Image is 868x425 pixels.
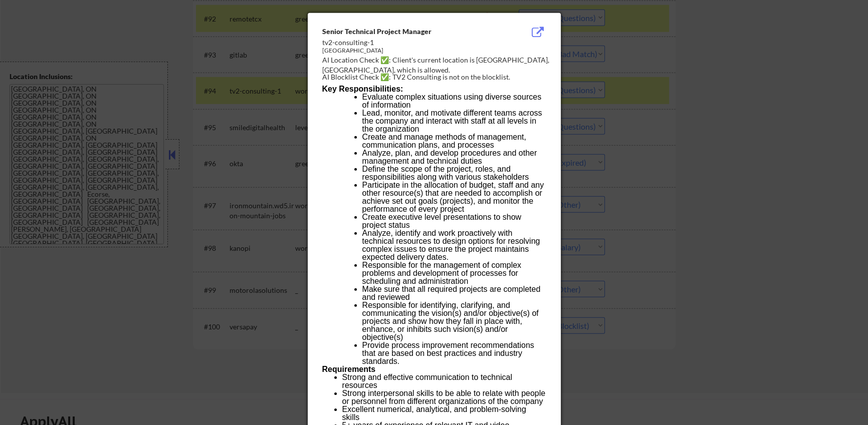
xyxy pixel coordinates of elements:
[362,341,546,365] li: Provide process improvement recommendations that are based on best practices and industry standards.
[322,38,496,48] div: tv2-consulting-1
[322,27,496,37] div: Senior Technical Project Manager
[362,109,546,133] li: Lead, monitor, and motivate different teams across the company and interact with staff at all lev...
[362,149,546,165] li: Analyze, plan, and develop procedures and other management and technical duties
[342,373,546,389] li: Strong and effective communication to technical resources
[362,285,546,301] li: Make sure that all required projects are completed and reviewed
[322,72,550,82] div: AI Blocklist Check ✅: TV2 Consulting is not on the blocklist.
[362,93,546,109] li: Evaluate complex situations using diverse sources of information
[362,181,546,213] li: Participate in the allocation of budget, staff and any other resource(s) that are needed to accom...
[342,389,546,405] li: Strong interpersonal skills to be able to relate with people or personnel from different organiza...
[322,85,403,93] strong: Key Responsibilities:
[322,55,550,75] div: AI Location Check ✅: Client's current location is [GEOGRAPHIC_DATA], [GEOGRAPHIC_DATA], which is ...
[362,229,546,261] li: Analyze, identify and work proactively with technical resources to design options for resolving c...
[362,213,546,229] li: Create executive level presentations to show project status
[362,261,546,285] li: Responsible for the management of complex problems and development of processes for scheduling an...
[322,365,376,373] strong: Requirements
[362,301,546,341] li: Responsible for identifying, clarifying, and communicating the vision(s) and/or objective(s) of p...
[322,47,496,55] div: [GEOGRAPHIC_DATA]
[362,133,546,149] li: Create and manage methods of management, communication plans, and processes
[362,165,546,181] li: Define the scope of the project, roles, and responsibilities along with various stakeholders
[342,405,546,421] li: Excellent numerical, analytical, and problem-solving skills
